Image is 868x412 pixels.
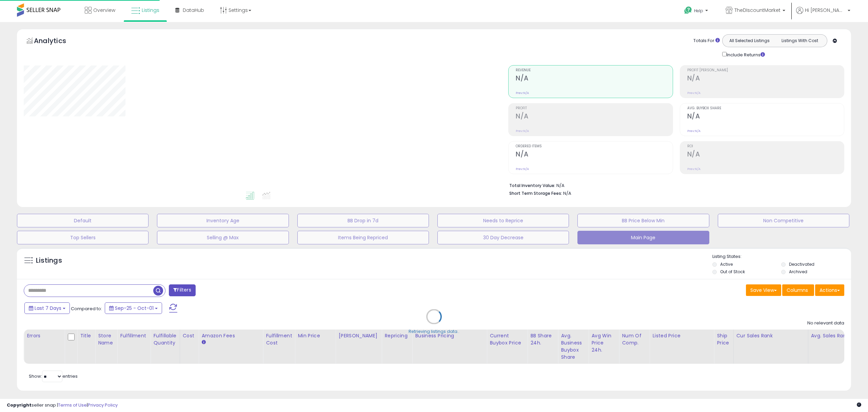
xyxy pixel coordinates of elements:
h2: N/A [687,112,844,121]
small: Prev: N/A [687,167,701,171]
div: Totals For [693,38,720,44]
strong: Copyright [7,402,32,408]
small: Prev: N/A [516,91,529,95]
h2: N/A [687,74,844,83]
h2: N/A [687,150,844,160]
button: 30 Day Decrease [437,231,569,244]
a: Help [679,1,715,22]
small: Prev: N/A [516,129,529,133]
b: Total Inventory Value: [509,183,555,188]
span: Profit [PERSON_NAME] [687,69,844,72]
h2: N/A [516,74,672,83]
button: All Selected Listings [724,36,775,45]
b: Short Term Storage Fees: [509,190,562,196]
span: ROI [687,145,844,148]
button: Items Being Repriced [297,231,429,244]
button: Top Sellers [17,231,149,244]
button: Inventory Age [157,214,289,227]
button: Selling @ Max [157,231,289,244]
span: Hi [PERSON_NAME] [805,7,846,14]
button: Non Competitive [718,214,849,227]
i: Get Help [684,6,692,15]
div: Retrieving listings data.. [409,329,459,335]
button: BB Price Below Min [577,214,709,227]
button: Needs to Reprice [437,214,569,227]
a: Hi [PERSON_NAME] [796,7,850,22]
li: N/A [509,181,839,189]
button: Default [17,214,149,227]
span: TheDIscountMarket [734,7,781,14]
small: Prev: N/A [516,167,529,171]
small: Prev: N/A [687,91,701,95]
span: Listings [142,7,159,14]
button: Listings With Cost [774,36,825,45]
span: N/A [563,190,571,196]
span: DataHub [183,7,204,14]
button: BB Drop in 7d [297,214,429,227]
span: Overview [93,7,115,14]
h2: N/A [516,112,672,121]
div: seller snap | | [7,402,118,409]
div: Include Returns [717,51,773,58]
span: Profit [516,107,672,110]
small: Prev: N/A [687,129,701,133]
span: Ordered Items [516,145,672,148]
a: Terms of Use [58,402,87,408]
h2: N/A [516,150,672,160]
button: Main Page [577,231,709,244]
span: Avg. Buybox Share [687,107,844,110]
h5: Analytics [34,36,79,47]
span: Revenue [516,69,672,72]
a: Privacy Policy [88,402,118,408]
span: Help [694,8,703,14]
